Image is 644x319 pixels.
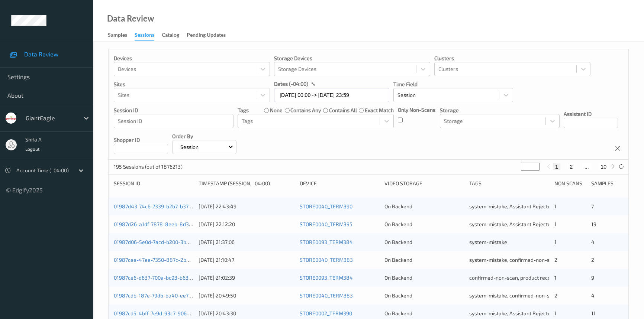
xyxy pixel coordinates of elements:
div: [DATE] 20:43:30 [199,310,294,317]
p: Session [178,143,201,151]
a: 01987d26-a1df-7878-8eeb-8d380b105b43 [114,221,216,227]
a: Catalog [162,30,187,40]
div: Session ID [114,180,193,187]
p: Shopper ID [114,136,168,144]
div: Timestamp (Session, -04:00) [199,180,294,187]
div: Samples [108,31,127,40]
p: Sites [114,81,270,88]
span: 2 [554,292,557,299]
button: 2 [567,163,575,170]
div: Non Scans [554,180,586,187]
div: Pending Updates [187,31,226,40]
div: On Backend [384,292,464,299]
div: Catalog [162,31,179,40]
button: ... [582,163,591,170]
div: On Backend [384,274,464,281]
span: 4 [591,239,595,245]
span: system-mistake, Assistant Rejected, Unusual activity [469,203,593,209]
span: 19 [591,221,596,227]
p: Storage [440,107,560,114]
span: system-mistake, Assistant Rejected [469,310,554,316]
p: Order By [172,133,236,140]
div: Sessions [135,31,154,41]
span: system-mistake [469,239,507,245]
div: Device [300,180,379,187]
a: 01987cee-47aa-7350-887c-2b3079ba2207 [114,257,215,263]
p: Only Non-Scans [398,106,435,114]
a: Pending Updates [187,30,233,40]
div: [DATE] 22:12:20 [199,221,294,228]
div: [DATE] 20:49:50 [199,292,294,299]
button: 1 [553,163,560,170]
span: system-mistake, Assistant Rejected, Unusual activity [469,221,593,227]
span: 1 [554,221,557,227]
div: Tags [469,180,549,187]
p: Devices [114,55,270,62]
div: Samples [591,180,623,187]
p: Time Field [393,81,513,88]
div: On Backend [384,256,464,264]
p: Clusters [434,55,590,62]
div: [DATE] 21:02:39 [199,274,294,281]
a: 01987ce6-d637-700a-bc93-b633576ae955 [114,274,215,281]
p: Tags [238,107,249,114]
label: exact match [365,107,394,114]
div: Data Review [107,15,154,22]
div: On Backend [384,203,464,210]
span: confirmed-non-scan, product recovered, recovered product [469,274,611,281]
a: STORE0002_TERM390 [300,310,352,316]
span: 7 [591,203,594,209]
a: 01987d06-5e0d-7acd-b200-3b5865ed8dbd [114,239,217,245]
span: system-mistake, confirmed-non-scan, Assistant Confirmed (2) [469,257,616,263]
div: [DATE] 22:43:49 [199,203,294,210]
span: 1 [554,310,557,316]
p: 195 Sessions (out of 1876213) [114,163,183,170]
p: Session ID [114,107,234,114]
div: [DATE] 21:10:47 [199,256,294,264]
span: 1 [554,203,557,209]
a: 01987d43-74c6-7339-b2b7-b3719f417a47 [114,203,213,209]
span: 4 [591,292,595,299]
a: STORE0040_TERM383 [300,292,353,299]
div: Video Storage [384,180,464,187]
a: STORE0093_TERM384 [300,239,353,245]
span: 1 [554,239,557,245]
p: Assistant ID [564,110,618,118]
label: none [270,107,283,114]
a: Sessions [135,30,162,41]
a: 01987cd5-4bff-7e9d-93c7-9062a1449d5b [114,310,213,316]
a: 01987cdb-187e-79db-ba40-ee7e33902564 [114,292,216,299]
a: STORE0040_TERM383 [300,257,353,263]
span: 2 [591,257,594,263]
div: On Backend [384,238,464,246]
span: 9 [591,274,594,281]
span: 11 [591,310,596,316]
div: [DATE] 21:37:06 [199,238,294,246]
a: Samples [108,30,135,40]
button: 10 [598,163,609,170]
span: 2 [554,257,557,263]
p: dates (-04:00) [274,80,308,88]
div: On Backend [384,221,464,228]
label: contains all [329,107,357,114]
label: contains any [290,107,321,114]
a: STORE0040_TERM395 [300,221,352,227]
p: Storage Devices [274,55,430,62]
div: On Backend [384,310,464,317]
a: STORE0093_TERM384 [300,274,353,281]
span: 1 [554,274,557,281]
a: STORE0040_TERM390 [300,203,352,209]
